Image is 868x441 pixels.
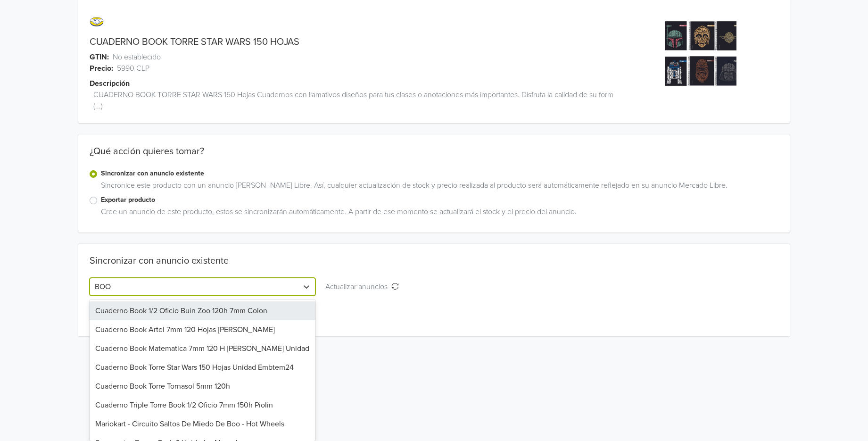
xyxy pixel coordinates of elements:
[93,89,623,112] span: CUADERNO BOOK TORRE STAR WARS 150 Hojas Cuadernos con llamativos diseños para tus clases o anotac...
[319,278,405,296] button: Actualizar anuncios
[90,51,109,63] span: GTIN:
[90,396,315,415] div: Cuaderno Triple Torre Book 1/2 Oficio 7mm 150h Piolin
[90,78,130,89] span: Descripción
[90,415,315,433] div: Mariokart - Circuito Saltos De Miedo De Boo - Hot Wheels
[665,18,736,89] img: product_image
[97,206,778,221] div: Cree un anuncio de este producto, estos se sincronizarán automáticamente. A partir de ese momento...
[90,36,299,48] a: CUADERNO BOOK TORRE STAR WARS 150 HOJAS
[90,320,315,339] div: Cuaderno Book Artel 7mm 120 Hojas [PERSON_NAME]
[90,358,315,377] div: Cuaderno Book Torre Star Wars 150 Hojas Unidad Embtem24
[117,63,149,74] span: 5990 CLP
[325,282,391,291] span: Actualizar anuncios
[90,339,315,358] div: Cuaderno Book Matematica 7mm 120 H [PERSON_NAME] Unidad
[90,63,113,74] span: Precio:
[101,195,778,205] label: Exportar producto
[90,377,315,396] div: Cuaderno Book Torre Tornasol 5mm 120h
[113,51,161,63] span: No establecido
[78,146,790,168] div: ¿Qué acción quieres tomar?
[90,301,315,320] div: Cuaderno Book 1/2 Oficio Buin Zoo 120h 7mm Colon
[101,168,778,179] label: Sincronizar con anuncio existente
[97,180,778,195] div: Sincronice este producto con un anuncio [PERSON_NAME] Libre. Así, cualquier actualización de stoc...
[90,255,229,266] div: Sincronizar con anuncio existente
